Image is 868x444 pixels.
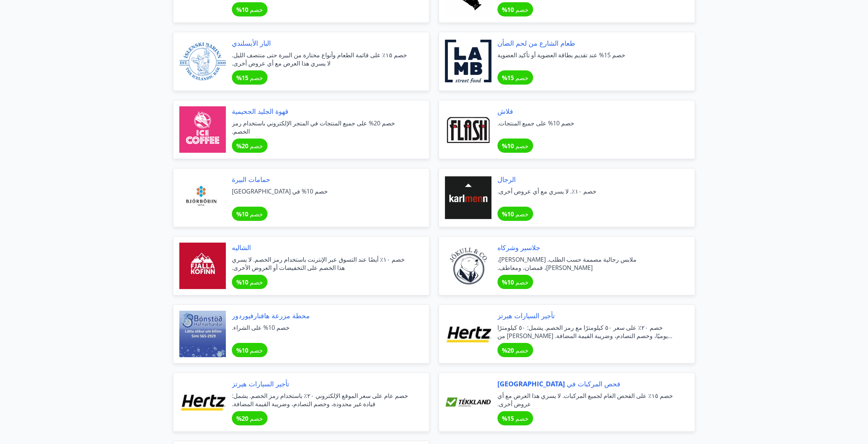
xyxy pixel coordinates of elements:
font: خصم ٢٠٪ على سعر ٥٠ كيلومترًا مع رمز الخصم. يشمل: ٥٠ كيلومترًا يوميًا، وخصم التصادم، وضريبة القيمة... [497,323,673,348]
font: خصم 15% [502,414,529,423]
font: خصم 15% [502,74,529,82]
font: خصم عام على سعر الموقع الإلكتروني ٢٠٪ باستخدام رمز الخصم. يشمل: قيادة غير محدودة، وخصم التصادم، و... [232,392,408,408]
font: خصم 10% [236,278,263,286]
font: خصم 15% [236,74,263,82]
font: خصم 10% [502,6,529,14]
font: فحص المركبات في [GEOGRAPHIC_DATA] [497,379,620,388]
font: حمامات البيرة [232,175,270,184]
font: خصم 15% عند تقديم بطاقة العضوية أو تأكيد العضوية [497,51,625,59]
font: خصم ١٠٪ أيضًا عند التسوق عبر الإنترنت باستخدام رمز الخصم. لا يسري هذا الخصم على التخفيضات أو العر... [232,255,405,272]
font: تأجير السيارات هيرتز [232,379,289,388]
font: قهوة الجليد الجحيمية [232,107,288,116]
font: خصم ١٠٪. لا يسري مع أي عروض أخرى. [497,187,596,195]
font: خصم ١٥٪ على قائمة الطعام وأنواع مختارة من البيرة حتى منتصف الليل. لا يسري هذا العرض مع أي عروض أخرى. [232,51,407,67]
font: ملابس رجالية مصممة حسب الطلب. [PERSON_NAME]، [PERSON_NAME]، قمصان، ومعاطف. [497,255,637,272]
font: طعام الشارع من لحم الضأن [497,39,575,48]
font: خصم 10% [236,346,263,355]
font: خصم 10% [236,6,263,14]
font: خصم 10% [502,278,529,286]
font: خصم ١٥٪ على الفحص العام لجميع المركبات. لا يسري هذا العرض مع أي عروض أخرى. [497,392,673,408]
font: محطة مزرعة هافنارفيوردور [232,311,310,320]
font: خصم 10% على الشراء. [232,323,290,332]
font: تأجير السيارات هيرتز [497,311,555,320]
font: البار الأيسلندي [232,39,271,48]
font: خصم 10% [236,210,263,218]
font: خصم 10% على جميع المنتجات. [497,119,574,127]
font: خصم 20% [236,414,263,423]
font: خصم 10% في [GEOGRAPHIC_DATA] [232,187,328,195]
font: خصم 20% [236,142,263,150]
font: الشاليه [232,243,251,252]
font: جلاسير وشركاه [497,243,540,252]
font: الرجال [497,175,516,184]
font: خصم 10% [502,142,529,150]
font: خصم 20% على جميع المنتجات في المتجر الإلكتروني باستخدام رمز الخصم. [232,119,395,136]
font: فلاش [497,107,513,116]
font: خصم 10% [502,210,529,218]
font: خصم 20% [502,346,529,355]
